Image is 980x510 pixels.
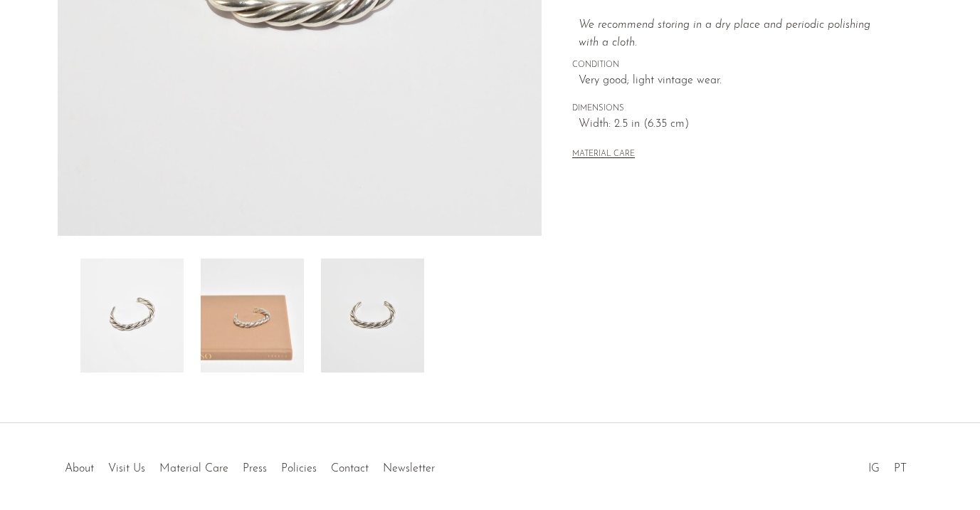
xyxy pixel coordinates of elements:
[861,452,914,479] ul: Social Medias
[65,463,94,474] a: About
[159,463,228,474] a: Material Care
[572,150,635,160] button: MATERIAL CARE
[572,103,892,115] span: DIMENSIONS
[201,259,304,373] img: Twist Cuff Bracelet
[321,259,424,373] img: Twist Cuff Bracelet
[243,463,267,474] a: Press
[572,59,892,72] span: CONDITION
[579,19,870,49] em: We recommend storing in a dry place and periodic polishing with a cloth.
[331,463,369,474] a: Contact
[579,72,892,90] span: Very good; light vintage wear.
[80,259,184,373] img: Twist Cuff Bracelet
[868,463,880,474] a: IG
[58,452,442,479] ul: Quick links
[108,463,145,474] a: Visit Us
[894,463,907,474] a: PT
[281,463,317,474] a: Policies
[579,115,892,134] span: Width: 2.5 in (6.35 cm)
